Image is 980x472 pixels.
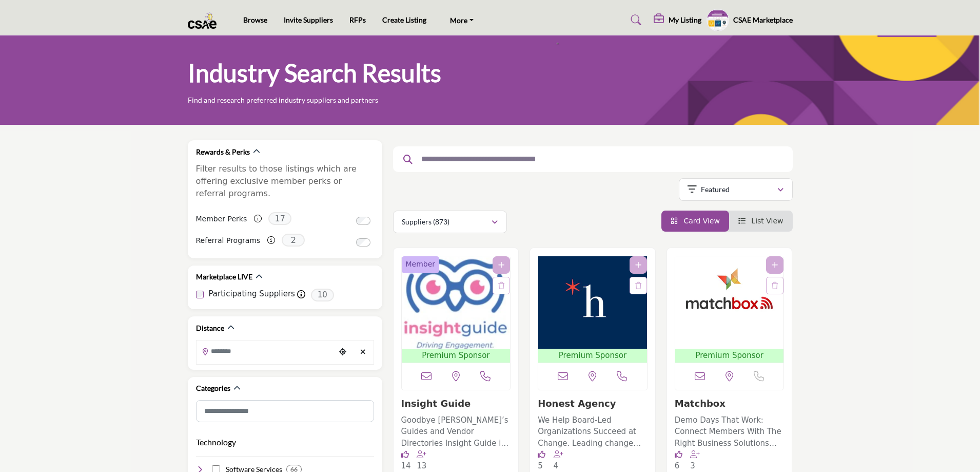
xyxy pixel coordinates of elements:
[538,256,647,349] img: Honest Agency
[538,256,647,363] a: Open Listing in new tab
[401,412,511,449] a: Goodbye [PERSON_NAME]’s Guides and Vendor Directories Insight Guide is a business marketplace pla...
[554,461,559,470] span: 4
[621,12,648,28] a: Search
[538,398,648,409] h3: Honest Agency
[402,256,511,363] a: Open Listing in new tab
[402,256,511,349] img: Insight Guide
[772,261,778,269] a: Add To List
[675,414,785,449] p: Demo Days That Work: Connect Members With The Right Business Solutions Matchbox produces category...
[401,414,511,449] p: Goodbye [PERSON_NAME]’s Guides and Vendor Directories Insight Guide is a business marketplace pla...
[196,400,374,422] input: Search Category
[733,15,793,25] h5: CSAE Marketplace
[196,147,250,157] h2: Rewards & Perks
[406,259,436,270] span: Member
[284,15,333,24] a: Invite Suppliers
[635,261,641,269] a: Add To List
[335,341,350,363] div: Choose your current location
[729,211,793,232] li: List View
[356,217,370,225] input: Switch to Member Perks
[540,350,645,362] span: Premium Sponsor
[417,461,426,470] span: 13
[690,461,695,470] span: 3
[675,461,680,470] span: 6
[661,211,729,232] li: Card View
[196,291,204,298] input: Participating Suppliers checkbox
[196,163,374,200] p: Filter results to those listings which are offering exclusive member perks or referral programs.
[738,217,783,225] a: View List
[690,449,702,472] div: Followers
[393,211,507,233] button: Suppliers (873)
[209,288,295,300] label: Participating Suppliers
[679,178,793,201] button: Featured
[243,15,267,24] a: Browse
[751,217,783,225] span: List View
[538,414,648,449] p: We Help Board-Led Organizations Succeed at Change. Leading change that sticks is challenging - ev...
[554,449,565,472] div: Followers
[382,15,426,24] a: Create Listing
[675,398,726,409] a: Matchbox
[197,341,335,361] input: Search Location
[538,450,545,458] i: Likes
[188,57,441,89] h1: Industry Search Results
[654,14,701,26] div: My Listing
[196,383,230,393] h2: Categories
[675,256,784,363] a: Open Listing in new tab
[196,232,261,250] label: Referral Programs
[282,234,305,247] span: 2
[196,436,236,448] button: Technology
[677,350,782,362] span: Premium Sponsor
[349,15,366,24] a: RFPs
[196,272,252,282] h2: Marketplace LIVE
[404,350,508,362] span: Premium Sponsor
[671,217,720,225] a: View Card
[675,256,784,349] img: Matchbox
[675,450,682,458] i: Likes
[401,398,511,409] h3: Insight Guide
[707,9,729,31] button: Show hide supplier dropdown
[538,461,543,470] span: 5
[356,238,370,247] input: Switch to Referral Programs
[196,323,224,333] h2: Distance
[538,412,648,449] a: We Help Board-Led Organizations Succeed at Change. Leading change that sticks is challenging - ev...
[188,95,378,105] p: Find and research preferred industry suppliers and partners
[538,398,616,409] a: Honest Agency
[356,341,371,363] div: Clear search location
[401,398,471,409] a: Insight Guide
[669,15,701,25] h5: My Listing
[402,217,449,227] p: Suppliers (873)
[443,13,481,27] a: More
[683,217,719,225] span: Card View
[401,461,411,470] span: 14
[701,184,730,195] p: Featured
[188,12,222,29] img: Site Logo
[196,210,247,228] label: Member Perks
[498,261,504,269] a: Add To List
[311,289,334,301] span: 10
[675,398,785,409] h3: Matchbox
[268,212,291,225] span: 17
[675,412,785,449] a: Demo Days That Work: Connect Members With The Right Business Solutions Matchbox produces category...
[401,450,409,458] i: Likes
[417,449,428,472] div: Followers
